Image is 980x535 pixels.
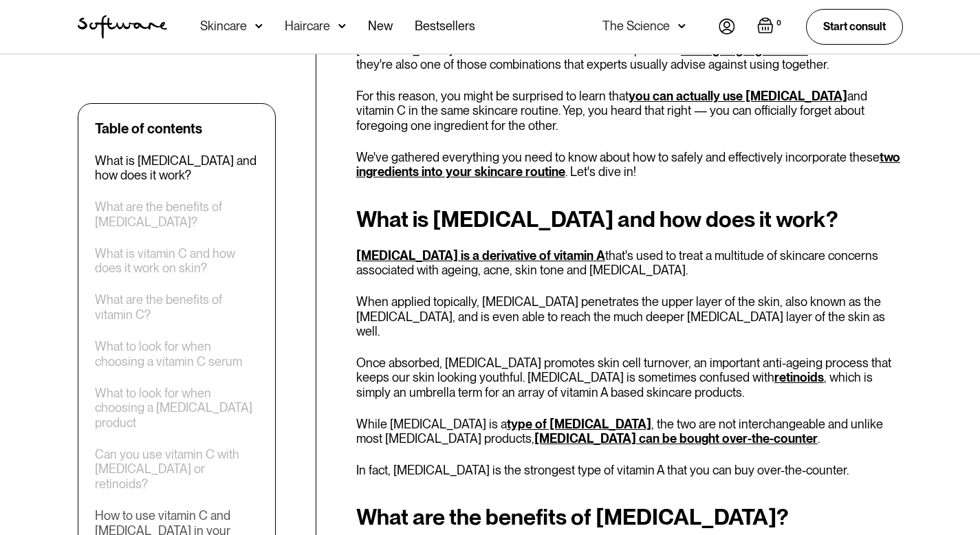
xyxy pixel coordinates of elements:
[95,153,259,183] a: What is [MEDICAL_DATA] and how does it work?
[629,89,847,103] a: you can actually use [MEDICAL_DATA]
[78,15,167,39] a: home
[356,248,903,278] p: that's used to treat a multitude of skincare concerns associated with ageing, acne, skin tone and...
[356,463,903,478] p: In fact, [MEDICAL_DATA] is the strongest type of vitamin A that you can buy over-the-counter.
[95,120,202,137] div: Table of contents
[95,293,259,323] a: What are the benefits of vitamin C?
[95,447,259,492] a: Can you use vitamin C with [MEDICAL_DATA] or retinoids?
[356,356,903,400] p: Once absorbed, [MEDICAL_DATA] promotes skin cell turnover, an important anti-ageing process that ...
[602,19,670,33] div: The Science
[356,150,903,179] p: We've gathered everything you need to know about how to safely and effectively incorporate these ...
[285,19,330,33] div: Haircare
[200,19,247,33] div: Skincare
[356,505,903,529] h2: What are the benefits of [MEDICAL_DATA]?
[774,17,784,30] div: 0
[338,19,346,33] img: arrow down
[356,248,605,263] a: [MEDICAL_DATA] is a derivative of vitamin A
[356,43,903,72] p: [MEDICAL_DATA] and vitamin C are two of the most powerful in skincare but they're also one of tho...
[95,339,259,369] a: What to look for when choosing a vitamin C serum
[534,431,818,446] a: [MEDICAL_DATA] can be bought over-the-counter
[356,417,903,446] p: While [MEDICAL_DATA] is a , the two are not interchangeable and unlike most [MEDICAL_DATA] produc...
[757,17,784,36] a: Open empty cart
[78,15,167,39] img: Software Logo
[356,89,903,133] p: For this reason, you might be surprised to learn that and vitamin C in the same skincare routine....
[774,370,824,384] a: retinoids
[255,19,263,33] img: arrow down
[95,386,259,430] a: What to look for when choosing a [MEDICAL_DATA] product
[806,9,903,44] a: Start consult
[95,246,259,276] a: What is vitamin C and how does it work on skin?
[356,294,903,339] p: When applied topically, [MEDICAL_DATA] penetrates the upper layer of the skin, also known as the ...
[356,207,903,232] h2: What is [MEDICAL_DATA] and how does it work?
[95,200,259,230] a: What are the benefits of [MEDICAL_DATA]?
[507,417,651,431] a: type of [MEDICAL_DATA]
[356,150,900,179] a: two ingredients into your skincare routine
[678,19,686,33] img: arrow down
